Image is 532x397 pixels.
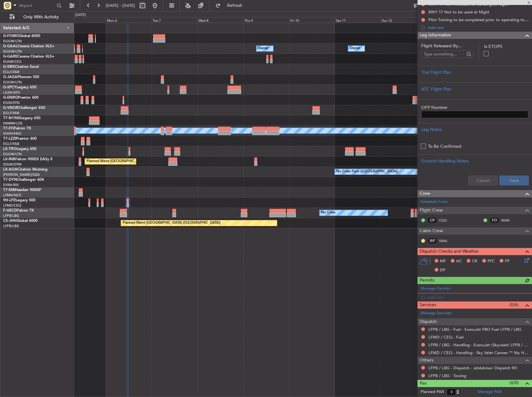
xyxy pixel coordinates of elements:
a: LX-AOACitation Mustang [3,168,48,171]
a: EGLF/FAB [3,142,19,146]
span: G-VNOR [3,106,18,110]
a: LFPB/LBG [3,213,19,218]
a: LFMD / CEQ - Handling - Sky Valet Cannes ** My Handling**LFMD / CEQ [428,350,529,355]
div: Leg Notes [421,126,528,133]
a: G-GARECessna Citation XLS+ [3,55,54,58]
a: T7-N1960Legacy 650 [3,116,40,120]
span: CS-JHH [3,219,16,223]
a: EGNR/CEG [3,59,22,64]
div: Fri 10 [289,17,335,23]
span: Dispatch [420,318,437,325]
div: Add new [428,25,529,30]
a: T7-EMIHawker 900XP [3,188,41,192]
a: G-GAALCessna Citation XLS+ [3,44,54,48]
label: Planned PAX [421,389,444,395]
div: Planned Maint [GEOGRAPHIC_DATA] ([GEOGRAPHIC_DATA]) [86,157,184,166]
span: LX-AOA [3,168,17,171]
div: No Crew Paris ([GEOGRAPHIC_DATA]) [336,167,398,176]
a: Schedule Crew [421,199,448,205]
span: G-GARE [3,55,17,58]
div: Mon 6 [106,17,152,23]
span: T7-LZZI [3,137,16,141]
a: T7-FFIFalcon 7X [3,127,31,130]
a: LFPB / LBG - Towing [428,373,466,378]
span: LX-TRO [3,147,16,151]
div: Sat 11 [335,17,380,23]
span: Flight Crew [420,207,443,214]
span: Flight Released By... [421,43,474,49]
a: CGU [439,217,453,223]
a: EVRA/RIX [3,183,19,187]
span: T7-FFI [3,127,14,130]
a: G-FOMOGlobal 6000 [3,34,40,38]
span: FP [505,258,510,264]
a: G-SPCYLegacy 650 [3,86,36,89]
a: LX-INBFalcon 900EX EASy II [3,157,52,161]
span: Crew [420,190,430,197]
span: Pax [420,380,427,387]
a: G-VNORChallenger 650 [3,106,45,110]
a: Manage PAX [478,389,502,395]
a: LFMD/CEQ [3,203,21,208]
div: Owner [258,44,268,53]
div: No Crew [321,208,335,217]
div: Trial Flight Plan [421,69,528,76]
span: G-JAGA [3,75,17,79]
div: Pilot Training to be completed prior to operating to LFMD [428,17,529,22]
a: F-HECDFalcon 7X [3,209,34,213]
span: DP [440,267,446,273]
span: T7-EMI [3,188,15,192]
label: To Be Confirmed [428,143,461,150]
a: EDLW/DTM [3,162,21,167]
input: Airport [19,1,55,10]
a: MAX [501,217,515,223]
a: LFPB / LBG - Fuel - ExecuJet FBO Fuel LFPB / LBG [428,327,521,332]
a: Manage Services [421,310,452,316]
span: Dispatch Checks and Weather [420,248,479,255]
button: Refresh [212,1,250,11]
a: SMA [439,238,453,244]
span: T7-N1960 [3,116,21,120]
a: LGAV/ATH [3,90,20,95]
div: Tue 7 [152,17,197,23]
a: EGGW/LTN [3,39,22,44]
a: G-SIRSCitation Excel [3,65,39,69]
a: EGGW/LTN [3,80,22,85]
span: Only With Activity [16,15,66,19]
a: CS-JHHGlobal 6000 [3,219,38,223]
span: Refresh [222,3,248,8]
input: Type something... [424,49,464,59]
label: OFP Number [421,104,528,111]
a: G-JAGAPhenom 300 [3,75,39,79]
span: T7-DYN [3,178,17,182]
span: (0/0) [510,380,519,386]
div: FO [489,217,500,224]
div: Ground Handling Notes [421,158,528,164]
span: Services [420,301,436,309]
span: G-SIRS [3,65,15,69]
div: RWY 17 Not to be used at NIght [428,9,489,15]
span: LX-INB [3,157,15,161]
label: Is ETOPS [484,43,528,50]
span: G-SPCY [3,86,16,89]
div: ATC Flight Plan [421,86,528,92]
span: Leg Information [420,32,451,39]
div: Sun 5 [60,17,106,23]
a: T7-DYNChallenger 604 [3,178,44,182]
span: F-HECD [3,209,17,213]
a: VHHH/HKG [3,131,21,136]
a: LX-TROLegacy 650 [3,147,36,151]
div: CP [427,217,437,224]
a: LFPB/LBG [3,224,19,228]
div: Wed 8 [197,17,243,23]
a: G-ENRGPraetor 600 [3,96,39,100]
div: Thu 9 [243,17,289,23]
a: LFMN/NCE [3,193,21,198]
a: EGLF/FAB [3,111,19,115]
div: [DATE] [75,12,86,18]
span: G-GAAL [3,44,17,48]
a: EGLF/FAB [3,70,19,74]
a: LFPB / LBG - Dispatch - JetAdvisor Dispatch 9H [428,365,517,371]
span: G-ENRG [3,96,18,100]
span: Others [420,357,433,364]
